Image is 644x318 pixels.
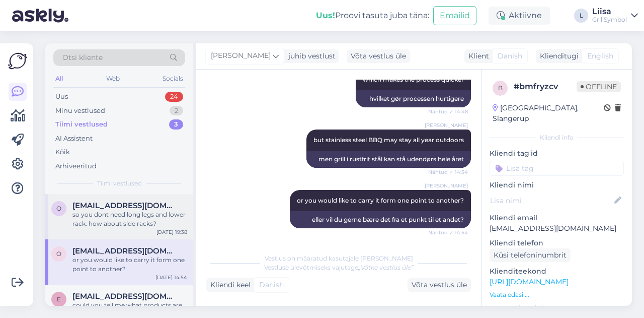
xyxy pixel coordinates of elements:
i: „Võtke vestlus üle” [358,264,414,271]
span: Vestlus on määratud kasutajale [PERSON_NAME] [265,255,413,262]
input: Lisa nimi [490,195,612,206]
p: Kliendi telefon [490,238,624,248]
div: 3 [169,119,183,130]
div: or you would like to carry it form one point to another? [72,256,187,274]
div: [GEOGRAPHIC_DATA], Slangerup [493,103,604,124]
b: Uus! [316,11,335,20]
span: O [56,205,61,212]
div: All [53,72,65,85]
span: Danish [498,51,522,61]
span: Ole@swush.com [72,201,177,210]
div: Kliendi info [490,133,624,142]
span: which makes the process quicker [363,76,464,83]
a: LiisaGrillSymbol [592,8,638,24]
div: Võta vestlus üle [347,49,410,63]
span: erin@gmail.com [72,292,177,301]
div: Tiimi vestlused [55,119,108,130]
span: English [587,51,613,61]
p: Klienditeekond [490,266,624,277]
span: Nähtud ✓ 14:54 [428,168,468,176]
p: [EMAIL_ADDRESS][DOMAIN_NAME] [490,223,624,234]
img: Askly Logo [8,51,27,71]
div: GrillSymbol [592,16,627,24]
span: [PERSON_NAME] [211,50,271,61]
p: Kliendi tag'id [490,148,624,159]
div: Aktiivne [489,7,550,25]
button: Emailid [433,6,476,25]
span: Vestluse ülevõtmiseks vajutage [264,264,414,271]
p: Kliendi nimi [490,180,624,190]
div: Kliendi keel [206,280,251,290]
div: Klienditugi [536,51,579,61]
input: Lisa tag [490,161,624,176]
div: [DATE] 14:54 [155,274,187,281]
div: Kõik [55,147,70,157]
a: [URL][DOMAIN_NAME] [490,277,569,286]
div: AI Assistent [55,134,93,144]
p: Operatsioonisüsteem [490,303,624,314]
div: Minu vestlused [55,106,105,116]
div: hvilket gør processen hurtigere [356,90,471,107]
span: Tiimi vestlused [97,179,142,188]
span: [PERSON_NAME] [425,182,468,189]
span: O [56,250,61,258]
div: Küsi telefoninumbrit [490,248,571,262]
span: [PERSON_NAME] [425,121,468,129]
div: Uus [55,92,68,102]
div: Liisa [592,8,627,16]
span: Nähtud ✓ 14:54 [428,229,468,236]
div: Socials [160,72,185,85]
div: juhib vestlust [284,51,336,61]
div: L [574,9,588,23]
p: Vaata edasi ... [490,290,624,299]
span: Danish [259,280,284,290]
span: Offline [577,81,621,92]
div: eller vil du gerne bære det fra et punkt til et andet? [290,211,471,228]
span: e [57,295,61,303]
div: 2 [170,106,183,116]
div: Arhiveeritud [55,161,97,171]
div: [DATE] 19:38 [156,228,187,236]
span: but stainless steel BBQ may stay all year outdoors [313,136,464,144]
div: so you dont need long legs and lower rack. how about side racks? [72,210,187,228]
div: Web [104,72,122,85]
p: Kliendi email [490,213,624,223]
div: men grill i rustfrit stål kan stå udendørs hele året [306,151,471,168]
span: b [498,84,503,92]
span: Nähtud ✓ 14:48 [428,108,468,115]
div: Proovi tasuta juba täna: [316,10,429,22]
span: Otsi kliente [62,52,103,63]
div: Klient [464,51,489,61]
span: Ole@swush.com [72,246,177,256]
div: Võta vestlus üle [408,278,471,292]
span: or you would like to carry it form one point to another? [297,197,464,204]
div: 24 [165,92,183,102]
div: # bmfryzcv [514,81,577,93]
